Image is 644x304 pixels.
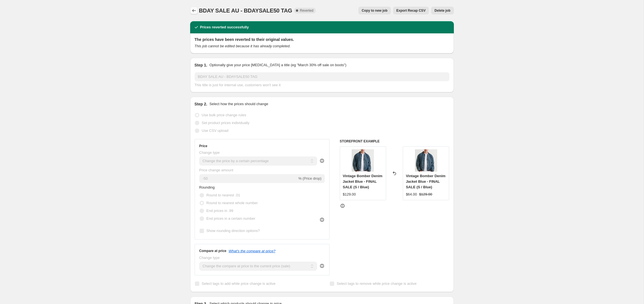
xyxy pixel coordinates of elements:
h2: Prices reverted successfully [200,24,249,30]
h2: The prices have been reverted to their original values. [195,37,449,42]
span: Round to nearest whole number [207,201,258,205]
i: This job cannot be edited because it has already completed. [195,44,291,48]
span: Delete job [434,8,450,13]
span: Price change amount [199,168,233,172]
input: -15 [199,174,297,183]
h6: STOREFRONT EXAMPLE [340,139,449,144]
h3: Price [199,144,207,148]
span: Export Recap CSV [396,8,426,13]
p: Optionally give your price [MEDICAL_DATA] a title (eg "March 30% off sale on boots") [209,62,346,68]
h3: Compare at price [199,249,227,253]
div: $129.00 [343,192,356,197]
img: 20240729_MartenAscenzo_BronzeSnake_Ecommerce_02131384_80x.jpg [415,149,437,172]
span: Copy to new job [362,8,388,13]
strike: $129.00 [419,192,432,197]
p: Select how the prices should change [209,101,268,107]
div: $64.00 [406,192,417,197]
button: Delete job [431,7,454,14]
input: 30% off holiday sale [195,72,449,81]
span: BDAY SALE AU - BDAYSALE50 TAG [199,8,292,14]
h2: Step 2. [195,101,207,107]
span: % (Price drop) [298,176,321,181]
span: Rounding [199,185,215,189]
span: Select tags to add while price change is active [202,281,276,286]
span: Set product prices individually [202,121,250,125]
div: help [319,158,325,164]
span: Select tags to remove while price change is active [337,281,417,286]
button: Copy to new job [358,7,391,14]
button: Export Recap CSV [393,7,429,14]
span: Round to nearest .01 [207,193,240,197]
h2: Step 1. [195,62,207,68]
button: What's the compare at price? [229,249,276,253]
span: Vintage Bomber Denim Jacket Blue - FINAL SALE (S / Blue) [406,174,446,189]
span: Use CSV upload [202,128,228,133]
span: End prices in a certain number [207,216,255,221]
span: End prices in .99 [207,209,233,213]
span: This title is just for internal use, customers won't see it [195,83,281,87]
span: Vintage Bomber Denim Jacket Blue - FINAL SALE (S / Blue) [343,174,383,189]
span: Use bulk price change rules [202,113,246,117]
img: 20240729_MartenAscenzo_BronzeSnake_Ecommerce_02131384_80x.jpg [352,149,374,172]
span: Reverted [300,8,313,13]
div: help [319,263,325,269]
span: Show rounding direction options? [207,229,260,233]
span: Change type [199,256,220,260]
span: Change type [199,150,220,155]
button: Price change jobs [190,7,198,14]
